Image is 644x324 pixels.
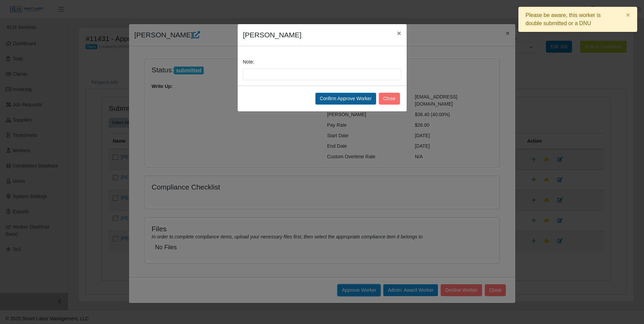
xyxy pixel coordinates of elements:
[379,93,400,105] button: Close
[391,24,406,42] button: Close
[243,30,302,40] h4: [PERSON_NAME]
[518,7,637,32] div: Please be aware, this worker is double submitted or a DNU
[243,58,254,66] label: Note:
[315,93,376,105] button: Confirm Approve Worker
[397,29,401,37] span: ×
